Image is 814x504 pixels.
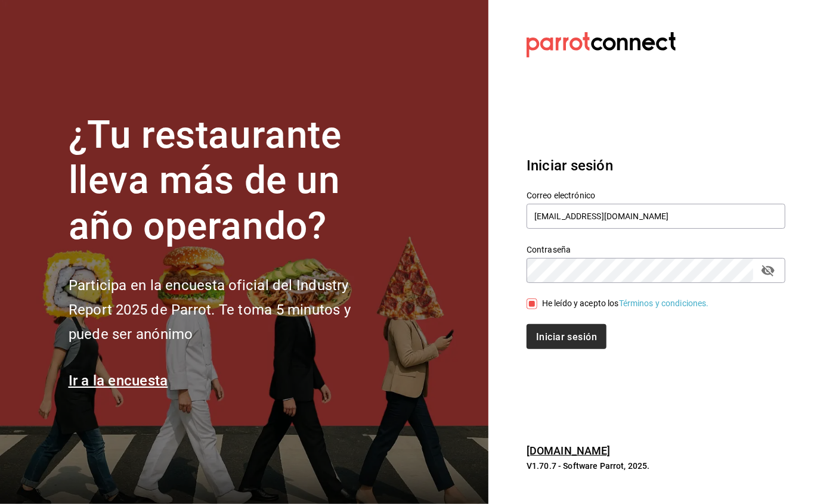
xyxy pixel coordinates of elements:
[758,260,778,281] button: campo de contraseña
[527,204,785,229] input: Ingresa tu correo electrónico
[542,298,619,308] font: He leído y acepto los
[69,277,351,343] font: Participa en la encuesta oficial del Industry Report 2025 de Parrot. Te toma 5 minutos y puede se...
[527,191,595,200] font: Correo electrónico
[527,461,650,471] font: V1.70.7 - Software Parrot, 2025.
[527,444,611,457] a: [DOMAIN_NAME]
[527,157,613,174] font: Iniciar sesión
[69,113,342,249] font: ¿Tu restaurante lleva más de un año operando?
[527,324,606,349] button: Iniciar sesión
[69,372,168,389] a: Ir a la encuesta
[619,298,709,308] a: Términos y condiciones.
[527,245,571,254] font: Contraseña
[536,331,597,343] font: Iniciar sesión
